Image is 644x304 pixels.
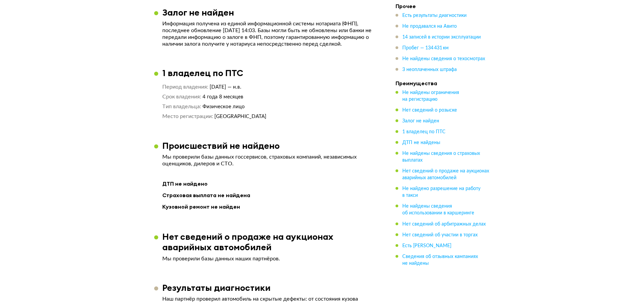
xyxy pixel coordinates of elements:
[202,94,243,99] span: 4 года 8 месяцев
[402,169,489,180] span: Нет сведений о продаже на аукционах аварийных автомобилей
[162,255,375,262] p: Мы проверили базы данных наших партнёров.
[162,191,375,200] div: Страховая выплата не найдена
[402,119,439,123] span: Залог не найден
[162,282,270,293] h3: Результаты диагностики
[402,221,486,226] span: Нет сведений об арбитражных делах
[402,35,481,40] span: 14 записей в истории эксплуатации
[402,67,457,72] span: 3 неоплаченных штрафа
[162,154,375,167] p: Мы проверили базы данных госсервисов, страховых компаний, независимых оценщиков, дилеров и СТО.
[162,84,208,91] dt: Период владения
[162,68,243,78] h3: 1 владелец по ПТС
[162,7,234,18] h3: Залог не найден
[402,186,480,198] span: Не найдено разрешение на работу в такси
[402,130,446,134] span: 1 владелец по ПТС
[402,151,480,163] span: Не найдены сведения о страховых выплатах
[162,93,201,100] dt: Срок владения
[162,202,375,211] div: Кузовной ремонт не найден
[402,90,459,102] span: Не найдены ограничения на регистрацию
[202,104,245,109] span: Физическое лицо
[396,3,490,9] h4: Прочее
[162,231,383,252] h3: Нет сведений о продаже на аукционах аварийных автомобилей
[162,103,201,110] dt: Тип владельца
[402,204,474,215] span: Не найдены сведения об использовании в каршеринге
[402,108,457,113] span: Нет сведений о розыске
[402,13,467,18] span: Есть результаты диагностики
[210,85,241,90] span: [DATE] — н.в.
[162,179,375,188] div: ДТП не найдено
[402,232,478,237] span: Нет сведений об участии в торгах
[402,56,485,61] span: Не найдены сведения о техосмотрах
[402,24,457,29] span: Не продавался на Авито
[396,80,490,87] h4: Преимущества
[402,140,440,145] span: ДТП не найдены
[162,20,375,47] p: Информация получена из единой информационной системы нотариата (ФНП), последнее обновление [DATE]...
[402,46,449,50] span: Пробег — 134 431 км
[214,114,266,119] span: [GEOGRAPHIC_DATA]
[162,113,213,120] dt: Место регистрации
[402,243,451,248] span: Есть [PERSON_NAME]
[162,140,280,151] h3: Происшествий не найдено
[402,254,478,265] span: Сведения об отзывных кампаниях не найдены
